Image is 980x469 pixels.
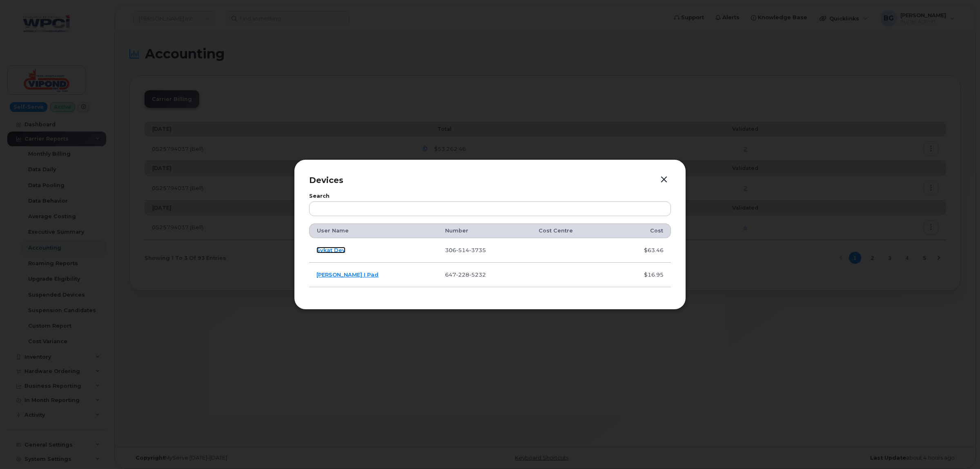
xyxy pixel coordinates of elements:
[309,174,671,186] p: Devices
[613,223,671,238] th: Cost
[309,194,671,199] label: Search
[438,223,531,238] th: Number
[613,238,671,263] td: $63.46
[531,223,613,238] th: Cost Centre
[309,223,438,238] th: User Name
